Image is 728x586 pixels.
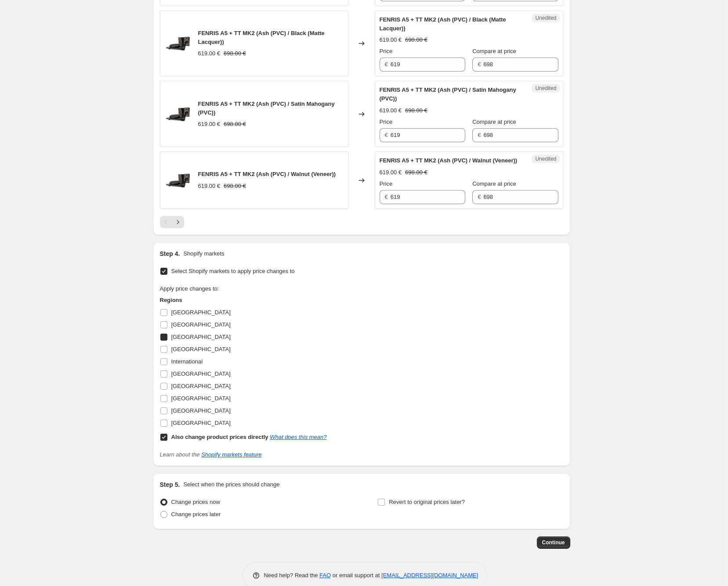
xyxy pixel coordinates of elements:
span: Unedited [535,155,556,162]
span: Compare at price [472,48,516,54]
span: € [385,194,388,200]
strike: 698.00 € [224,182,246,191]
span: or email support at [331,572,381,579]
h2: Step 4. [160,249,180,258]
p: Select when the prices should change [183,480,279,489]
span: [GEOGRAPHIC_DATA] [171,383,231,389]
nav: Pagination [160,216,184,228]
span: International [171,358,203,365]
span: [GEOGRAPHIC_DATA] [171,334,231,340]
span: Price [380,48,393,54]
img: ARGTTMK2BK_FENRISA5BK_O_1_80x.jpg [165,167,191,194]
button: Continue [537,536,570,549]
span: Unedited [535,85,556,92]
span: [GEOGRAPHIC_DATA] [171,309,231,316]
span: € [385,132,388,138]
span: FENRIS A5 + TT MK2 (Ash (PVC) / Black (Matte Lacquer)) [380,16,506,32]
strike: 698.00 € [405,168,427,177]
span: FENRIS A5 + TT MK2 (Ash (PVC) / Walnut (Veneer)) [380,157,518,164]
div: 619.00 € [198,49,221,58]
a: Shopify markets feature [201,451,261,458]
span: Continue [542,539,565,546]
span: Select Shopify markets to apply price changes to [171,268,295,274]
span: € [478,132,481,138]
div: 619.00 € [198,182,221,191]
span: Price [380,180,393,187]
span: Compare at price [472,119,516,125]
h3: Regions [160,296,327,305]
a: [EMAIL_ADDRESS][DOMAIN_NAME] [381,572,478,579]
strike: 698.00 € [405,106,427,115]
strike: 698.00 € [224,120,246,129]
a: What does this mean? [270,434,326,440]
span: Price [380,119,393,125]
span: [GEOGRAPHIC_DATA] [171,321,231,328]
p: Shopify markets [183,249,224,258]
span: Unedited [535,14,556,22]
i: Learn about the [160,451,262,458]
span: Revert to original prices later? [389,499,465,505]
span: Change prices later [171,511,221,518]
span: [GEOGRAPHIC_DATA] [171,420,231,426]
h2: Step 5. [160,480,180,489]
span: FENRIS A5 + TT MK2 (Ash (PVC) / Satin Mahogany (PVC)) [198,101,335,116]
span: [GEOGRAPHIC_DATA] [171,346,231,352]
span: [GEOGRAPHIC_DATA] [171,370,231,377]
a: FAQ [319,572,331,579]
span: Change prices now [171,499,220,505]
span: FENRIS A5 + TT MK2 (Ash (PVC) / Black (Matte Lacquer)) [198,30,325,45]
img: ARGTTMK2BK_FENRISA5BK_O_1_80x.jpg [165,101,191,127]
span: FENRIS A5 + TT MK2 (Ash (PVC) / Walnut (Veneer)) [198,171,336,177]
button: Next [172,216,184,228]
div: 619.00 € [380,168,402,177]
span: € [478,61,481,68]
div: 619.00 € [198,120,221,129]
strike: 698.00 € [405,36,427,44]
b: Also change product prices directly [171,434,268,440]
span: [GEOGRAPHIC_DATA] [171,395,231,402]
span: € [478,194,481,200]
span: Need help? Read the [264,572,320,579]
div: 619.00 € [380,106,402,115]
span: € [385,61,388,68]
span: Apply price changes to: [160,285,219,292]
span: FENRIS A5 + TT MK2 (Ash (PVC) / Satin Mahogany (PVC)) [380,86,516,102]
img: ARGTTMK2BK_FENRISA5BK_O_1_80x.jpg [165,30,191,57]
span: [GEOGRAPHIC_DATA] [171,407,231,414]
span: Compare at price [472,180,516,187]
div: 619.00 € [380,36,402,44]
strike: 698.00 € [224,49,246,58]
